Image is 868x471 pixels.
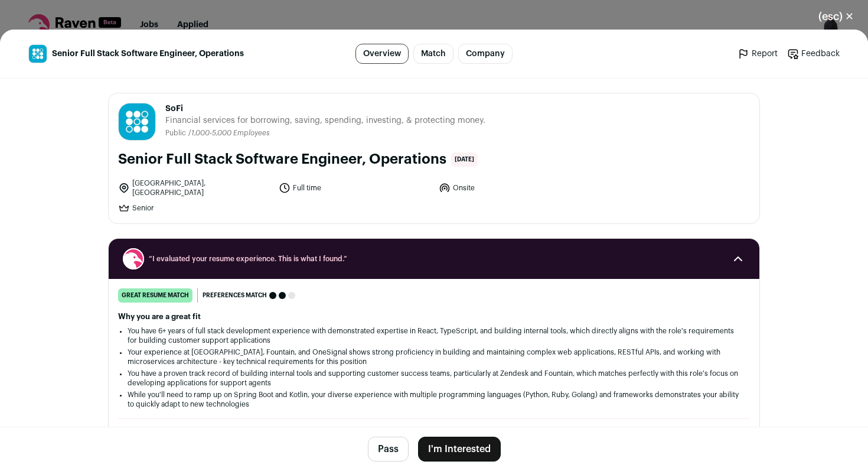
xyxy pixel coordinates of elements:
div: great resume match [118,288,192,303]
a: Company [458,44,513,64]
a: Feedback [787,48,840,60]
li: Onsite [439,178,592,197]
h1: Senior Full Stack Software Engineer, Operations [118,150,446,169]
li: Senior [118,202,272,214]
span: Preferences match [203,290,267,301]
li: Your experience at [GEOGRAPHIC_DATA], Fountain, and OneSignal shows strong proficiency in buildin... [128,347,740,366]
button: Close modal [804,4,868,30]
li: You have a proven track record of building internal tools and supporting customer success teams, ... [128,369,740,388]
img: edea3224f489481cfa4f28db5701491420f17de81af8a4acba581c2363eeb547.jpg [119,103,155,140]
li: Full time [279,178,432,197]
button: I'm Interested [418,437,501,462]
a: Overview [355,44,409,64]
span: 1,000-5,000 Employees [191,129,270,137]
a: Report [738,48,778,60]
span: [DATE] [451,152,478,167]
span: “I evaluated your resume experience. This is what I found.” [149,254,719,264]
span: Senior Full Stack Software Engineer, Operations [52,48,244,60]
button: Pass [368,437,409,462]
h2: Why you are a great fit [118,312,750,321]
li: [GEOGRAPHIC_DATA], [GEOGRAPHIC_DATA] [118,178,272,197]
li: Public [165,129,188,138]
li: / [188,129,270,138]
li: You have 6+ years of full stack development experience with demonstrated expertise in React, Type... [128,326,740,345]
a: Match [413,44,453,64]
img: edea3224f489481cfa4f28db5701491420f17de81af8a4acba581c2363eeb547.jpg [29,45,47,63]
li: While you'll need to ramp up on Spring Boot and Kotlin, your diverse experience with multiple pro... [128,390,740,409]
span: Financial services for borrowing, saving, spending, investing, & protecting money. [165,115,485,126]
span: SoFi [165,103,485,115]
